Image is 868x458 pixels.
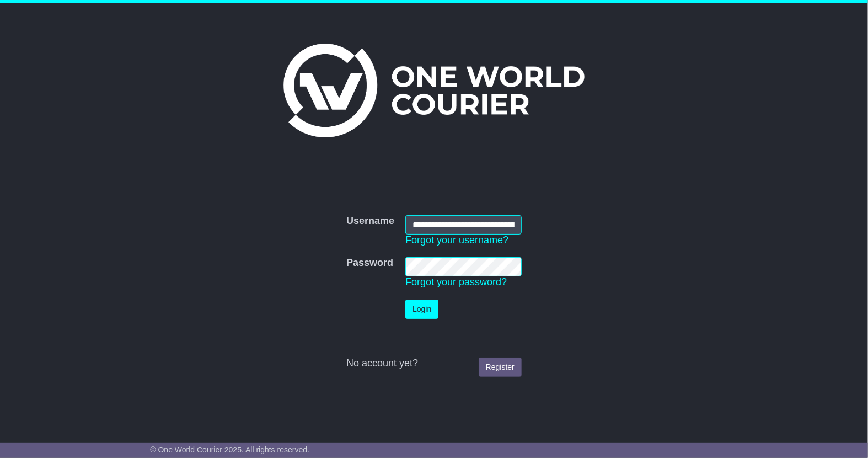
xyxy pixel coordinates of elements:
button: Login [405,300,438,319]
img: One World [283,44,585,137]
span: © One World Courier 2025. All rights reserved. [150,445,309,454]
label: Password [346,257,393,269]
a: Forgot your password? [405,276,507,287]
div: No account yet? [346,358,522,370]
label: Username [346,215,394,227]
a: Forgot your username? [405,235,508,246]
a: Register [479,358,522,377]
